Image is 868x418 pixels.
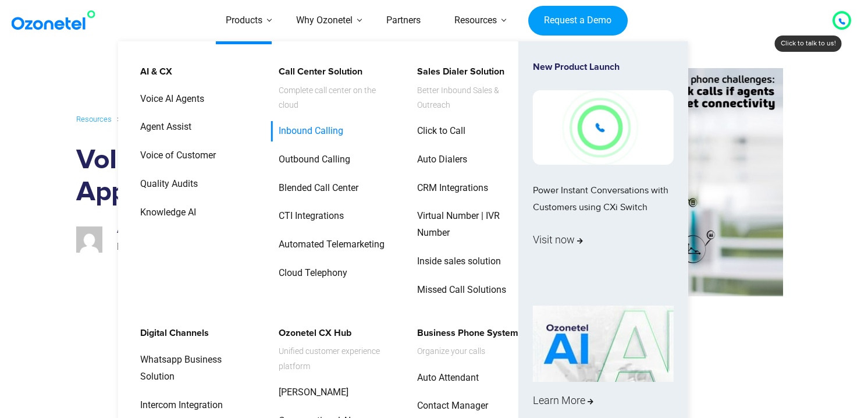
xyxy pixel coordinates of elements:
[410,62,533,114] a: Sales Dialer SolutionBetter Inbound Sales & Outreach
[117,226,362,236] h6: Ajay y
[76,144,375,208] h1: VoIP SIP Trunk And Its Application
[271,62,395,114] a: Call Center SolutionComplete call center on the cloud
[410,323,520,361] a: Business Phone SystemOrganize your calls
[410,251,503,272] a: Inside sales solution
[417,344,518,359] span: Organize your calls
[133,323,211,343] a: Digital Channels
[76,226,102,253] img: ca79e7ff75a4a49ece3c360be6bc1c9ae11b1190ab38fa3a42769ffe2efab0fe
[271,263,349,284] a: Cloud Telephony
[410,178,490,199] a: CRM Integrations
[114,112,235,126] li: VoIP SIP Trunk And Its Application
[410,206,533,243] a: Virtual Number | IVR Number
[417,83,532,112] span: Better Inbound Sales & Outreach
[117,240,362,253] p: |
[533,62,674,301] a: New Product LaunchPower Instant Conversations with Customers using CXi SwitchVisit now
[410,150,469,170] a: Auto Dialers
[271,382,350,403] a: [PERSON_NAME]
[133,203,198,223] a: Knowledge AI
[133,62,174,82] a: AI & CX
[410,280,508,300] a: Missed Call Solutions
[271,206,346,226] a: CTI Integrations
[271,121,345,141] a: Inbound Calling
[76,112,112,126] a: Resources
[133,146,218,166] a: Voice of Customer
[133,395,225,416] a: Intercom Integration
[271,178,360,199] a: Blended Call Center
[133,174,200,194] a: Quality Audits
[533,231,583,249] span: Visit now
[279,344,393,373] span: Unified customer experience platform
[133,350,257,387] a: Whatsapp Business Solution
[133,89,206,109] a: Voice AI Agents
[271,235,386,255] a: Automated Telemarketing
[410,396,490,416] a: Contact Manager
[533,391,593,410] span: Learn More
[279,83,393,112] span: Complete call center on the cloud
[533,306,674,382] img: AI
[271,323,395,376] a: Ozonetel CX HubUnified customer experience platform
[271,150,352,170] a: Outbound Calling
[117,242,137,250] span: [DATE]
[410,368,481,388] a: Auto Attendant
[533,90,674,165] img: New-Project-17.png
[410,121,467,141] a: Click to Call
[133,117,193,137] a: Agent Assist
[528,6,628,36] a: Request a Demo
